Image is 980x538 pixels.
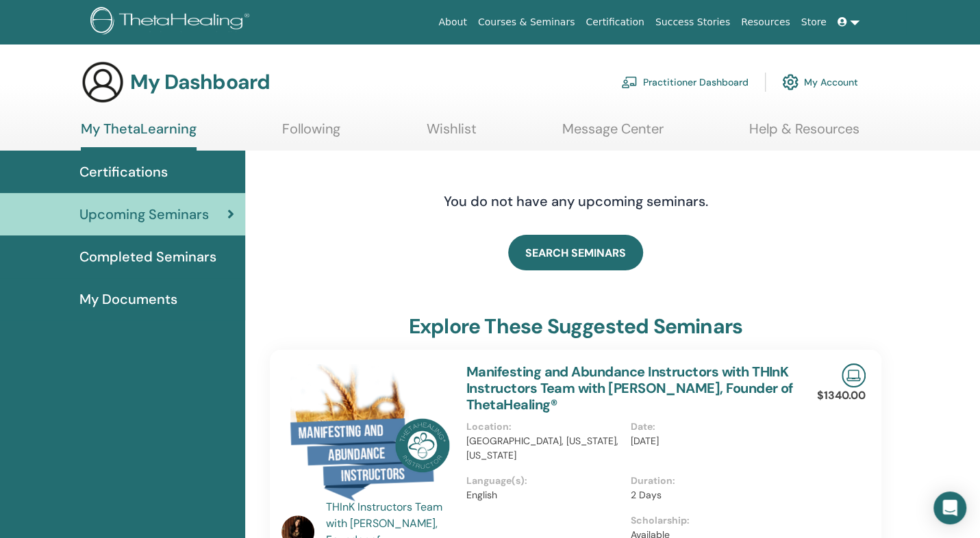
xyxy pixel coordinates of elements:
[650,10,736,35] a: Success Stories
[81,120,197,151] a: My ThetaLearning
[473,10,581,35] a: Courses & Seminars
[621,76,638,88] img: chalkboard-teacher.svg
[630,488,786,502] p: 2 Days
[749,120,859,147] a: Help & Resources
[427,120,477,147] a: Wishlist
[580,10,649,35] a: Certification
[433,10,472,35] a: About
[796,10,832,35] a: Store
[933,491,966,524] div: Open Intercom Messenger
[782,71,799,94] img: cog.svg
[466,420,623,434] p: Location :
[79,162,168,182] span: Certifications
[630,434,786,448] p: [DATE]
[409,314,742,339] h3: explore these suggested seminars
[466,434,623,463] p: [GEOGRAPHIC_DATA], [US_STATE], [US_STATE]
[842,363,866,387] img: Live Online Seminar
[90,7,254,38] img: logo.png
[630,474,786,488] p: Duration :
[79,246,216,267] span: Completed Seminars
[508,235,643,270] a: SEARCH SEMINARS
[817,387,866,404] p: $1340.00
[466,474,623,488] p: Language(s) :
[736,10,796,35] a: Resources
[630,420,786,434] p: Date :
[466,363,793,413] a: Manifesting and Abundance Instructors with THInK Instructors Team with [PERSON_NAME], Founder of ...
[282,120,340,147] a: Following
[630,513,786,528] p: Scholarship :
[466,488,623,502] p: English
[525,246,626,260] span: SEARCH SEMINARS
[79,204,209,225] span: Upcoming Seminars
[81,60,125,104] img: generic-user-icon.jpg
[621,67,749,97] a: Practitioner Dashboard
[130,70,270,94] h3: My Dashboard
[360,193,791,209] h4: You do not have any upcoming seminars.
[281,363,450,503] img: Manifesting and Abundance Instructors
[562,120,664,147] a: Message Center
[79,289,177,309] span: My Documents
[782,67,858,97] a: My Account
